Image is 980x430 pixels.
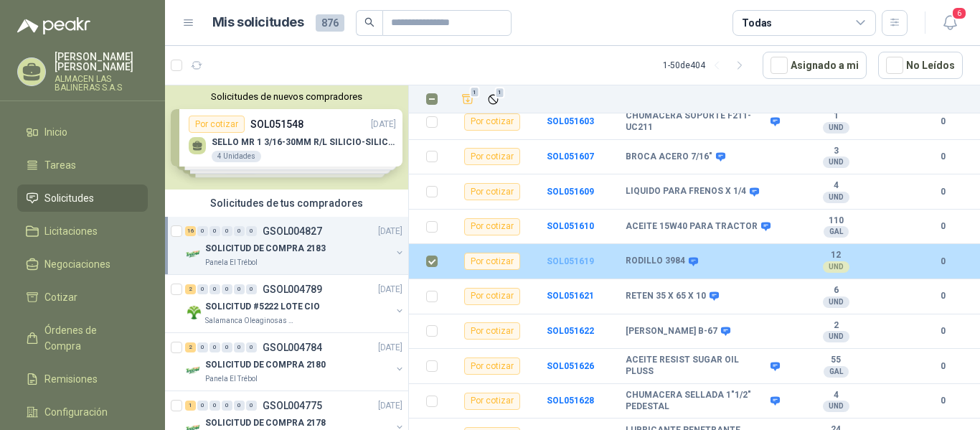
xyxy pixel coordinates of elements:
[951,6,967,20] span: 6
[464,113,520,131] div: Por cotizar
[17,184,148,212] a: Solicitudes
[17,118,148,146] a: Inicio
[55,75,148,92] p: ALMACEN LAS BALINERAS S.A.S
[185,246,202,263] img: Company Logo
[185,401,196,411] div: 1
[547,151,594,162] b: SOL051607
[185,342,196,352] div: 2
[44,371,98,387] span: Remisiones
[263,342,322,352] p: GSOL004784
[786,320,885,332] b: 2
[742,15,772,31] div: Todas
[786,285,885,296] b: 6
[197,226,208,236] div: 0
[878,52,963,79] button: No Leídos
[547,256,594,266] a: SOL051619
[44,289,77,305] span: Cotizar
[923,324,963,338] b: 0
[263,401,322,411] p: GSOL004775
[44,404,108,420] span: Configuración
[44,124,67,140] span: Inicio
[464,148,520,165] div: Por cotizar
[923,185,963,199] b: 0
[185,281,405,327] a: 2 0 0 0 0 0 GSOL004789[DATE] Company LogoSOLICITUD #5222 LOTE CIOSalamanca Oleaginosas SAS
[378,225,402,238] p: [DATE]
[165,190,408,217] div: Solicitudes de tus compradores
[246,342,257,352] div: 0
[205,315,296,327] p: Salamanca Oleaginosas SAS
[464,218,520,235] div: Por cotizar
[44,190,94,206] span: Solicitudes
[222,284,232,294] div: 0
[17,17,90,34] img: Logo peakr
[626,111,767,133] b: CHUMACERA SOPORTE F211-UC211
[626,151,712,163] b: BROCA ACERO 7/16"
[205,242,326,256] p: SOLICITUD DE COMPRA 2183
[185,339,405,385] a: 2 0 0 0 0 0 GSOL004784[DATE] Company LogoSOLICITUD DE COMPRA 2180Panela El Trébol
[464,357,520,375] div: Por cotizar
[378,341,402,355] p: [DATE]
[823,331,849,342] div: UND
[55,52,148,72] p: [PERSON_NAME] [PERSON_NAME]
[246,284,257,294] div: 0
[44,256,110,272] span: Negociaciones
[495,87,505,98] span: 1
[547,116,594,126] a: SOL051603
[923,394,963,408] b: 0
[823,261,849,273] div: UND
[17,151,148,179] a: Tareas
[470,86,480,98] span: 1
[547,361,594,371] a: SOL051626
[246,226,257,236] div: 0
[44,322,134,354] span: Órdenes de Compra
[246,401,257,411] div: 0
[626,221,758,233] b: ACEITE 15W40 PARA TRACTOR
[205,300,320,314] p: SOLICITUD #5222 LOTE CIO
[786,215,885,227] b: 110
[263,284,322,294] p: GSOL004789
[626,355,767,377] b: ACEITE RESIST SUGAR OIL PLUSS
[547,396,594,406] a: SOL051628
[923,220,963,233] b: 0
[197,284,208,294] div: 0
[824,366,849,378] div: GAL
[17,218,148,245] a: Licitaciones
[212,12,304,33] h1: Mis solicitudes
[823,122,849,134] div: UND
[17,251,148,278] a: Negociaciones
[197,401,208,411] div: 0
[626,256,685,267] b: RODILLO 3984
[185,284,196,294] div: 2
[185,304,202,321] img: Company Logo
[17,284,148,311] a: Cotizar
[923,115,963,128] b: 0
[663,54,751,77] div: 1 - 50 de 404
[786,111,885,122] b: 1
[923,360,963,373] b: 0
[763,52,867,79] button: Asignado a mi
[824,226,849,238] div: GAL
[626,326,717,337] b: [PERSON_NAME] B-67
[786,355,885,366] b: 55
[464,288,520,305] div: Por cotizar
[205,416,326,430] p: SOLICITUD DE COMPRA 2178
[209,226,220,236] div: 0
[234,226,245,236] div: 0
[547,326,594,336] a: SOL051622
[626,390,767,412] b: CHUMACERA SELLADA 1"1/2" PEDESTAL
[547,187,594,197] a: SOL051609
[209,284,220,294] div: 0
[923,289,963,303] b: 0
[234,342,245,352] div: 0
[786,146,885,157] b: 3
[378,283,402,296] p: [DATE]
[547,291,594,301] a: SOL051621
[17,398,148,426] a: Configuración
[547,221,594,231] a: SOL051610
